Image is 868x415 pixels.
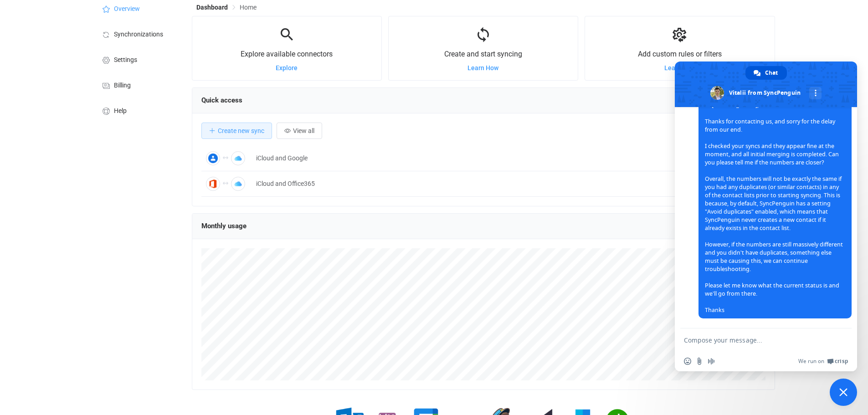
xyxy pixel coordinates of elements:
[92,72,183,97] a: Billing
[196,4,228,11] span: Dashboard
[114,56,137,64] span: Settings
[745,66,787,80] a: Chat
[277,123,322,139] button: View all
[218,127,264,134] span: Create new sync
[276,64,298,72] a: Explore
[664,64,695,72] a: Learn How
[206,177,220,191] img: Office 365 Contacts
[705,101,843,314] span: Hi [PERSON_NAME], Thanks for contacting us, and sorry for the delay from our end. I checked your ...
[467,64,498,72] a: Learn How
[638,50,722,58] span: Add custom rules or filters
[92,97,183,123] a: Help
[201,96,242,104] span: Quick access
[114,5,140,13] span: Overview
[92,21,183,46] a: Synchronizations
[835,358,848,365] span: Crisp
[231,177,245,191] img: Apple iCloud Contacts
[240,4,257,11] span: Home
[444,50,522,58] span: Create and start syncing
[114,108,127,115] span: Help
[201,222,247,230] span: Monthly usage
[114,82,131,89] span: Billing
[696,358,703,365] span: Send a file
[798,358,848,365] a: We run onCrisp
[231,151,245,165] img: Apple iCloud Contacts
[252,153,674,164] div: iCloud and Google
[765,66,778,80] span: Chat
[293,127,314,134] span: View all
[241,50,333,58] span: Explore available connectors
[798,358,824,365] span: We run on
[684,328,830,351] textarea: Compose your message...
[830,379,857,406] a: Close chat
[708,358,715,365] span: Audio message
[684,358,691,365] span: Insert an emoji
[206,151,220,165] img: Google Contacts
[114,31,163,38] span: Synchronizations
[196,4,257,10] div: Breadcrumb
[201,123,272,139] button: Create new sync
[252,179,674,189] div: iCloud and Office365
[92,46,183,72] a: Settings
